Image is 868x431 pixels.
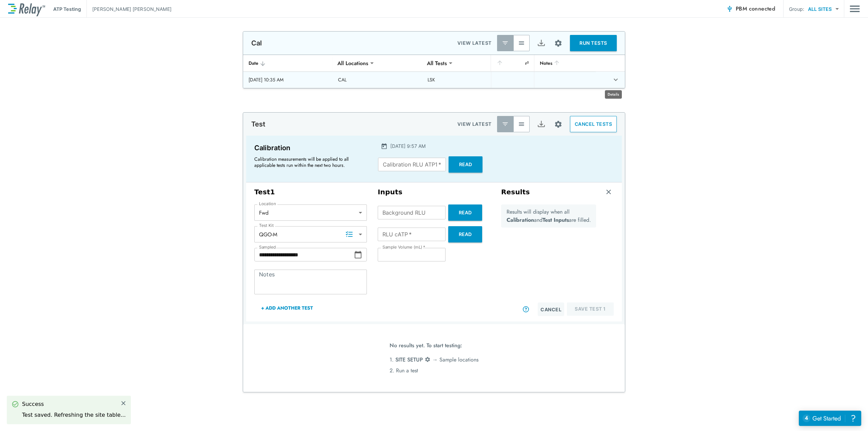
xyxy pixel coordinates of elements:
th: Date [243,55,333,72]
div: Details [605,90,622,99]
label: Test Kit [259,223,274,228]
button: Read [449,156,482,173]
h3: Inputs [378,188,490,196]
h3: Test 1 [254,188,367,196]
p: Group: [789,5,804,13]
b: Test Inputs [542,216,569,224]
button: Export [533,35,549,51]
p: VIEW LATEST [457,39,492,47]
img: View All [518,40,525,46]
div: QGO-M [254,228,367,241]
img: Calender Icon [381,143,388,150]
p: Cal [251,39,262,47]
div: Success [22,400,126,408]
b: Calibration [507,216,534,224]
button: Read [448,204,482,221]
p: VIEW LATEST [457,120,492,128]
img: Connected Icon [726,5,733,12]
p: Results will display when all and are filled. [507,208,591,224]
img: Settings Icon [554,120,563,129]
button: Export [533,116,549,132]
table: sticky table [243,55,625,88]
div: All Locations [333,56,373,70]
label: Location [259,201,276,206]
span: connected [749,5,775,13]
img: Drawer Icon [850,2,860,15]
img: Latest [502,121,509,128]
div: Test saved. Refreshing the site table... [22,411,126,419]
li: 2. Run a test [390,365,478,376]
td: CAL [333,72,422,88]
button: Site setup [549,34,567,52]
span: PBM [736,4,775,14]
span: SITE SETUP [395,356,423,364]
button: Read [448,226,482,242]
div: [DATE] 10:35 AM [249,76,327,83]
p: [PERSON_NAME] [PERSON_NAME] [92,5,172,13]
img: Remove [605,189,612,195]
button: RUN TESTS [570,35,617,51]
button: expand row [610,74,622,85]
button: CANCEL TESTS [570,116,617,132]
img: LuminUltra Relay [8,2,45,16]
p: Calibration measurements will be applied to all applicable tests run within the next two hours. [254,156,363,168]
img: Latest [502,40,509,46]
button: Main menu [850,2,860,15]
img: Success [12,401,19,408]
button: + Add Another Test [254,300,320,316]
button: Cancel [538,302,564,316]
li: 1. → Sample locations [390,354,478,365]
h3: Results [501,188,530,196]
img: Settings Icon [554,39,563,47]
input: Choose date, selected date is Aug 29, 2025 [254,248,354,261]
img: View All [518,121,525,128]
div: Fwd [254,206,367,219]
img: Export Icon [537,39,546,47]
button: PBM connected [724,2,778,16]
div: r² [496,59,529,67]
p: ATP Testing [53,5,81,13]
img: Export Icon [537,120,546,129]
div: All Tests [422,56,452,70]
iframe: Resource center [799,411,861,426]
div: Notes [540,59,590,67]
p: Calibration [254,142,366,153]
p: Test [251,120,266,128]
button: Site setup [549,115,567,133]
p: [DATE] 9:57 AM [390,142,426,150]
label: Sample Volume (mL) [382,245,425,250]
label: Sampled [259,245,276,250]
span: No results yet. To start testing: [390,340,462,354]
img: Settings Icon [425,356,431,363]
td: LSK [422,72,491,88]
img: Close Icon [120,400,126,406]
